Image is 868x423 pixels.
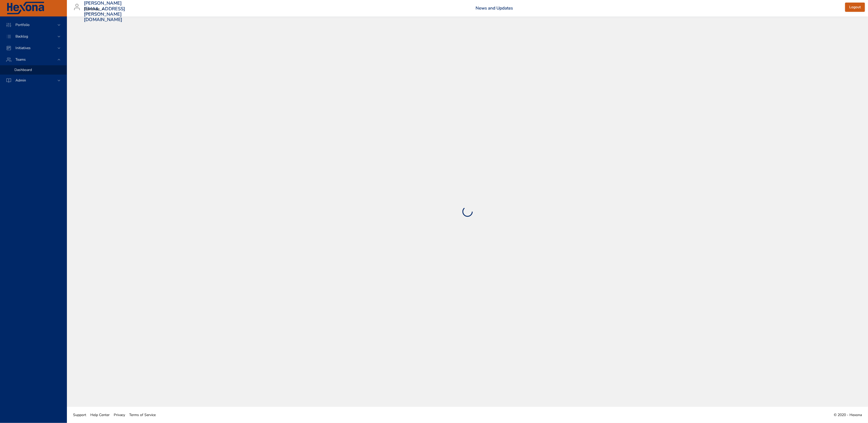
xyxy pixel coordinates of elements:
[112,409,127,421] a: Privacy
[88,409,112,421] a: Help Center
[14,67,32,72] span: Dashboard
[845,3,865,12] button: Logout
[129,412,156,417] span: Terms of Service
[11,57,30,62] span: Teams
[73,412,86,417] span: Support
[114,412,125,417] span: Privacy
[127,409,158,421] a: Terms of Service
[84,1,125,23] h3: [PERSON_NAME][EMAIL_ADDRESS][PERSON_NAME][DOMAIN_NAME]
[11,34,32,39] span: Backlog
[90,412,110,417] span: Help Center
[84,5,106,13] div: Raintree
[11,46,35,50] span: Initiatives
[11,78,30,83] span: Admin
[849,4,861,11] span: Logout
[476,5,513,11] a: News and Updates
[11,22,34,27] span: Portfolio
[71,409,88,421] a: Support
[834,412,862,417] span: © 2020 - Hexona
[6,2,45,15] img: Hexona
